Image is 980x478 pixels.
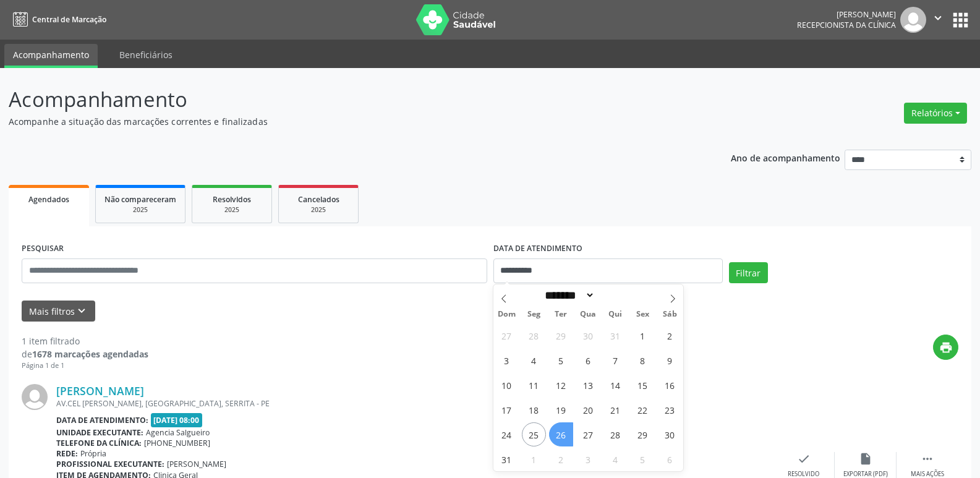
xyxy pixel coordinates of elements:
[111,44,181,66] a: Beneficiários
[549,373,573,397] span: Agosto 12, 2025
[56,415,148,425] b: Data de atendimento:
[797,452,811,466] i: check
[631,398,655,422] span: Agosto 22, 2025
[931,11,945,25] i: 
[576,422,600,446] span: Agosto 27, 2025
[4,44,98,68] a: Acompanhamento
[900,7,926,33] img: img
[658,323,682,348] span: Agosto 2, 2025
[22,348,148,361] div: de
[495,398,519,422] span: Agosto 17, 2025
[201,205,263,215] div: 2025
[495,447,519,471] span: Agosto 31, 2025
[603,422,628,446] span: Agosto 28, 2025
[797,20,896,30] span: Recepcionista da clínica
[80,448,106,459] span: Própria
[522,373,546,397] span: Agosto 11, 2025
[75,304,88,318] i: keyboard_arrow_down
[950,9,971,31] button: apps
[32,14,106,25] span: Central de Marcação
[595,289,636,302] input: Year
[495,422,519,446] span: Agosto 24, 2025
[32,348,148,360] strong: 1678 marcações agendadas
[104,205,176,215] div: 2025
[549,323,573,348] span: Julho 29, 2025
[56,448,78,459] b: Rede:
[167,459,226,469] span: [PERSON_NAME]
[9,84,683,115] p: Acompanhamento
[729,262,768,283] button: Filtrar
[56,398,773,409] div: AV.CEL [PERSON_NAME], [GEOGRAPHIC_DATA], SERRITA - PE
[731,150,840,165] p: Ano de acompanhamento
[22,301,95,322] button: Mais filtroskeyboard_arrow_down
[9,9,106,30] a: Central de Marcação
[658,398,682,422] span: Agosto 23, 2025
[22,239,64,258] label: PESQUISAR
[493,310,521,318] span: Dom
[921,452,934,466] i: 
[904,103,967,124] button: Relatórios
[603,323,628,348] span: Julho 31, 2025
[576,398,600,422] span: Agosto 20, 2025
[603,348,628,372] span: Agosto 7, 2025
[631,373,655,397] span: Agosto 15, 2025
[522,323,546,348] span: Julho 28, 2025
[522,348,546,372] span: Agosto 4, 2025
[495,323,519,348] span: Julho 27, 2025
[56,459,164,469] b: Profissional executante:
[493,239,582,258] label: DATA DE ATENDIMENTO
[151,413,203,427] span: [DATE] 08:00
[939,341,953,354] i: print
[522,398,546,422] span: Agosto 18, 2025
[22,361,148,371] div: Página 1 de 1
[603,373,628,397] span: Agosto 14, 2025
[522,422,546,446] span: Agosto 25, 2025
[549,422,573,446] span: Agosto 26, 2025
[547,310,574,318] span: Ter
[288,205,349,215] div: 2025
[933,335,958,360] button: print
[22,384,48,410] img: img
[495,348,519,372] span: Agosto 3, 2025
[631,422,655,446] span: Agosto 29, 2025
[56,438,142,448] b: Telefone da clínica:
[658,348,682,372] span: Agosto 9, 2025
[631,348,655,372] span: Agosto 8, 2025
[9,115,683,128] p: Acompanhe a situação das marcações correntes e finalizadas
[104,194,176,205] span: Não compareceram
[576,348,600,372] span: Agosto 6, 2025
[298,194,339,205] span: Cancelados
[549,447,573,471] span: Setembro 2, 2025
[541,289,595,302] select: Month
[658,373,682,397] span: Agosto 16, 2025
[56,427,143,438] b: Unidade executante:
[658,447,682,471] span: Setembro 6, 2025
[576,323,600,348] span: Julho 30, 2025
[22,335,148,348] div: 1 item filtrado
[656,310,683,318] span: Sáb
[56,384,144,398] a: [PERSON_NAME]
[603,398,628,422] span: Agosto 21, 2025
[658,422,682,446] span: Agosto 30, 2025
[631,447,655,471] span: Setembro 5, 2025
[926,7,950,33] button: 
[144,438,210,448] span: [PHONE_NUMBER]
[522,447,546,471] span: Setembro 1, 2025
[859,452,872,466] i: insert_drive_file
[576,447,600,471] span: Setembro 3, 2025
[28,194,69,205] span: Agendados
[629,310,656,318] span: Sex
[797,9,896,20] div: [PERSON_NAME]
[574,310,602,318] span: Qua
[576,373,600,397] span: Agosto 13, 2025
[495,373,519,397] span: Agosto 10, 2025
[549,348,573,372] span: Agosto 5, 2025
[146,427,210,438] span: Agencia Salgueiro
[631,323,655,348] span: Agosto 1, 2025
[602,310,629,318] span: Qui
[603,447,628,471] span: Setembro 4, 2025
[213,194,251,205] span: Resolvidos
[520,310,547,318] span: Seg
[549,398,573,422] span: Agosto 19, 2025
